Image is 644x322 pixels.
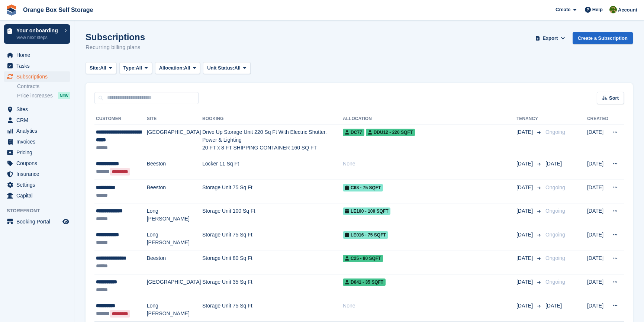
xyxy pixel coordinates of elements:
a: menu [4,190,70,201]
span: Insurance [16,169,61,179]
td: Long [PERSON_NAME] [147,298,202,322]
a: Preview store [61,217,70,226]
span: Type: [123,64,136,72]
span: [DATE] [516,278,534,286]
span: All [100,64,106,72]
span: LE100 - 100 SQFT [343,207,390,215]
span: Tasks [16,61,61,71]
div: None [343,302,516,310]
button: Type: All [119,62,152,74]
span: Ongoing [545,129,565,135]
span: Ongoing [545,232,565,238]
span: Price increases [17,92,53,99]
span: DC77 [343,129,364,136]
span: Coupons [16,158,61,168]
span: Site: [90,64,100,72]
span: All [136,64,142,72]
button: Site: All [86,62,116,74]
span: [DATE] [516,128,534,136]
div: NEW [58,92,70,99]
span: Create [556,6,570,13]
span: LE016 - 75 SQFT [343,231,388,239]
td: Beeston [147,180,202,203]
span: Unit Status: [207,64,234,72]
a: Contracts [17,83,70,90]
span: Home [16,50,61,60]
span: Allocation: [159,64,184,72]
button: Unit Status: All [203,62,250,74]
span: All [184,64,190,72]
td: [DATE] [587,203,608,227]
p: Recurring billing plans [86,43,145,52]
td: [DATE] [587,227,608,251]
td: [DATE] [587,298,608,322]
a: menu [4,104,70,115]
td: [GEOGRAPHIC_DATA] [147,274,202,298]
th: Tenancy [516,113,542,125]
td: Storage Unit 100 Sq Ft [202,203,343,227]
td: [DATE] [587,125,608,156]
a: menu [4,61,70,71]
span: C68 - 75 SQFT [343,184,383,191]
span: Export [542,35,558,42]
span: Ongoing [545,184,565,190]
a: menu [4,216,70,227]
td: Storage Unit 75 Sq Ft [202,227,343,251]
a: Orange Box Self Storage [20,4,96,16]
td: [GEOGRAPHIC_DATA] [147,125,202,156]
td: [DATE] [587,251,608,274]
h1: Subscriptions [86,32,145,42]
a: menu [4,50,70,60]
td: Drive Up Storage Unit 220 Sq Ft With Electric Shutter. Power & Lighting 20 FT x 8 FT SHIPPING CON... [202,125,343,156]
span: Settings [16,180,61,190]
span: CRM [16,115,61,125]
span: [DATE] [516,302,534,310]
img: SARAH T [609,6,617,13]
a: menu [4,71,70,82]
td: Storage Unit 35 Sq Ft [202,274,343,298]
a: menu [4,126,70,136]
td: Storage Unit 80 Sq Ft [202,251,343,274]
a: menu [4,115,70,125]
span: Account [618,6,637,14]
span: [DATE] [516,160,534,168]
td: [DATE] [587,156,608,180]
td: [DATE] [587,180,608,203]
th: Created [587,113,608,125]
span: Sort [609,94,619,102]
a: Create a Subscription [573,32,633,44]
span: [DATE] [545,161,562,167]
td: Long [PERSON_NAME] [147,203,202,227]
span: Ongoing [545,255,565,261]
span: Invoices [16,136,61,147]
th: Allocation [343,113,516,125]
span: [DATE] [516,207,534,215]
span: [DATE] [545,303,562,309]
a: Price increases NEW [17,91,70,100]
button: Export [534,32,567,44]
span: Storefront [7,207,74,215]
a: menu [4,147,70,158]
th: Booking [202,113,343,125]
a: menu [4,158,70,168]
span: Ongoing [545,279,565,285]
a: menu [4,136,70,147]
td: Beeston [147,156,202,180]
span: Help [592,6,603,13]
button: Allocation: All [155,62,200,74]
span: Booking Portal [16,216,61,227]
span: D041 - 35 SQFT [343,278,386,286]
a: menu [4,180,70,190]
p: Your onboarding [16,28,61,33]
td: Long [PERSON_NAME] [147,227,202,251]
div: None [343,160,516,168]
span: [DATE] [516,254,534,262]
span: Sites [16,104,61,115]
span: Analytics [16,126,61,136]
a: Your onboarding View next steps [4,24,70,44]
p: View next steps [16,34,61,41]
td: Storage Unit 75 Sq Ft [202,180,343,203]
span: C25 - 80 SQFT [343,255,383,262]
span: DDU12 - 220 SQFT [366,129,415,136]
a: menu [4,169,70,179]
